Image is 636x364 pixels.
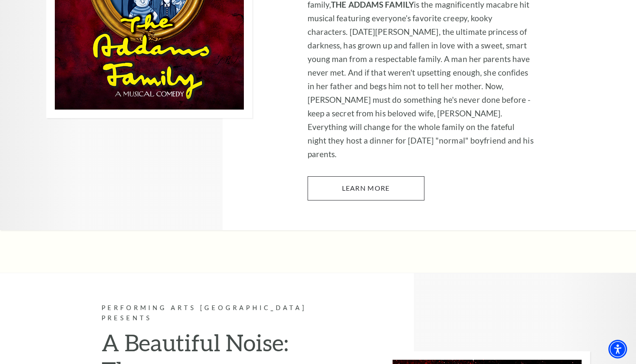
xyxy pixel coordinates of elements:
div: Accessibility Menu [608,340,627,358]
p: Performing Arts [GEOGRAPHIC_DATA] Presents [102,303,329,324]
a: Learn More The Addams Family, The Musical [308,176,424,200]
